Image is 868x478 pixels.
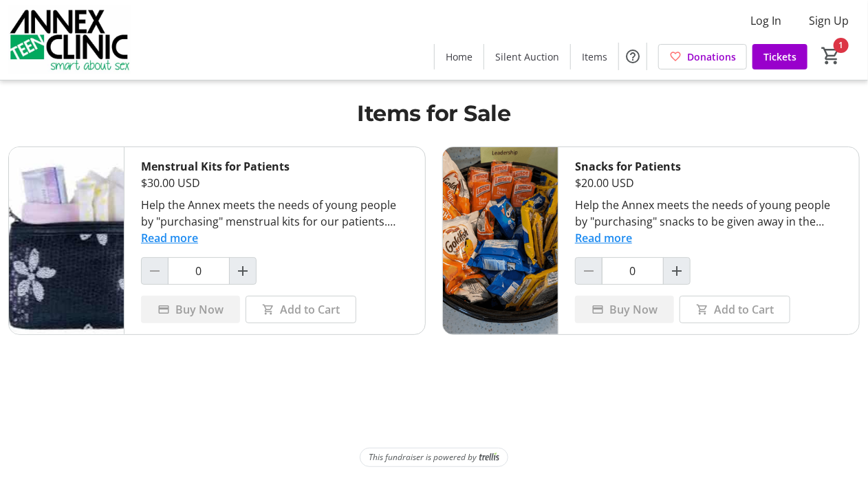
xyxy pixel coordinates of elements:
img: Annex Teen Clinic's Logo [8,6,131,74]
a: Items [571,44,618,69]
a: Donations [658,44,747,69]
span: Items [582,50,607,64]
span: This fundraiser is powered by [369,451,477,464]
h1: Items for Sale [8,97,860,130]
div: Menstrual Kits for Patients [141,158,409,175]
button: Increment by one [230,258,256,284]
div: $20.00 USD [575,175,843,191]
a: Silent Auction [484,44,570,69]
button: Cart [818,43,843,68]
span: Home [446,50,473,64]
span: Log In [750,12,781,29]
input: Snacks for Patients Quantity [602,257,664,285]
button: Read more [575,230,632,246]
span: Tickets [763,50,796,64]
img: Snacks for Patients [443,147,558,334]
input: Menstrual Kits for Patients Quantity [168,257,230,285]
button: Increment by one [664,258,690,284]
span: Donations [687,50,736,64]
img: Menstrual Kits for Patients [9,147,124,334]
img: Trellis Logo [479,453,499,462]
button: Sign Up [798,10,860,32]
div: Help the Annex meets the needs of young people by "purchasing" menstrual kits for our patients. M... [141,197,409,230]
span: Sign Up [809,12,849,29]
button: Help [619,43,647,70]
a: Home [435,44,484,69]
button: Log In [739,10,792,32]
a: Tickets [752,44,807,69]
button: Read more [141,230,198,246]
div: $30.00 USD [141,175,409,191]
span: Silent Auction [495,50,559,64]
div: Help the Annex meets the needs of young people by "purchasing" snacks to be given away in the cli... [575,197,843,230]
div: Snacks for Patients [575,158,843,175]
